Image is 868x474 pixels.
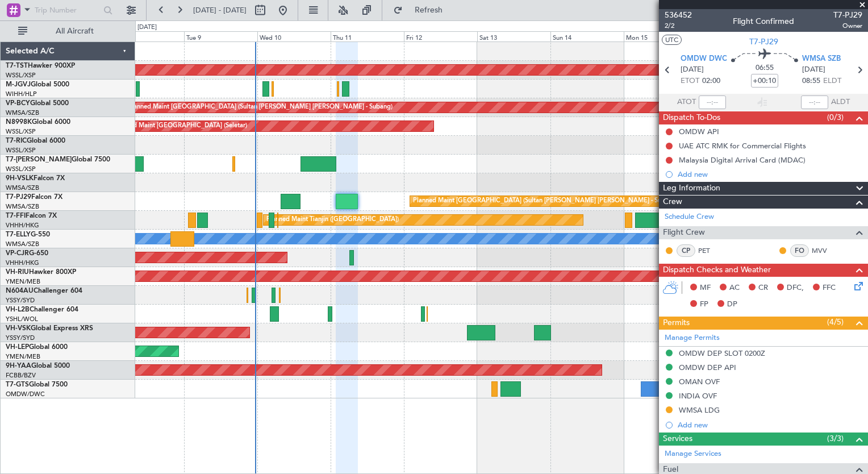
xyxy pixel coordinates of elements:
span: Owner [833,21,862,31]
span: (4/5) [827,316,844,328]
button: All Aircraft [12,22,123,40]
span: Permits [663,317,690,330]
a: WMSA/SZB [6,202,39,211]
div: Flight Confirmed [733,15,794,27]
div: OMAN OVF [679,377,720,386]
a: Manage Permits [665,332,720,344]
a: Schedule Crew [665,211,714,223]
span: WMSA SZB [802,53,841,65]
a: YSSY/SYD [6,334,35,342]
a: WSSL/XSP [6,165,36,173]
a: WSSL/XSP [6,127,36,136]
span: VP-BCY [6,100,30,107]
span: VP-CJR [6,250,29,257]
span: (3/3) [827,433,844,444]
span: AC [729,282,740,294]
span: VH-LEP [6,344,29,351]
div: Tue 9 [184,31,257,41]
a: OMDW/DWC [6,390,45,398]
span: T7-PJ29 [749,36,778,48]
span: T7-TST [6,63,28,69]
span: ATOT [677,97,696,108]
div: WMSA LDG [679,405,720,415]
a: N8998KGlobal 6000 [6,119,70,126]
a: WMSA/SZB [6,240,39,248]
span: Crew [663,196,682,209]
div: Add new [678,420,862,430]
span: T7-ELLY [6,231,31,238]
span: Refresh [405,6,453,14]
span: ELDT [823,76,841,87]
div: Fri 12 [404,31,477,41]
span: T7-PJ29 [6,194,31,201]
span: Services [663,433,692,446]
div: UAE ATC RMK for Commercial Flights [679,141,806,151]
a: 9H-YAAGlobal 5000 [6,363,70,369]
span: 9H-YAA [6,363,31,369]
span: ETOT [681,76,699,87]
span: OMDW DWC [681,53,727,65]
span: 536452 [665,9,692,21]
span: 08:55 [802,76,820,87]
span: [DATE] [681,64,704,76]
span: Dispatch To-Dos [663,111,720,124]
a: T7-FFIFalcon 7X [6,213,57,219]
a: VH-L2BChallenger 604 [6,306,78,313]
span: [DATE] [802,64,825,76]
div: Thu 11 [331,31,404,41]
span: DP [727,299,737,310]
div: CP [677,244,695,257]
a: WSSL/XSP [6,146,36,155]
a: FCBB/BZV [6,371,36,380]
a: Manage Services [665,448,721,460]
a: T7-TSTHawker 900XP [6,63,75,69]
span: N604AU [6,288,34,294]
a: T7-GTSGlobal 7500 [6,381,68,388]
span: T7-RIC [6,138,27,144]
button: UTC [662,35,682,45]
a: T7-PJ29Falcon 7X [6,194,62,201]
span: Flight Crew [663,226,705,239]
a: M-JGVJGlobal 5000 [6,81,69,88]
div: INDIA OVF [679,391,717,401]
a: VH-VSKGlobal Express XRS [6,325,93,332]
div: OMDW DEP SLOT 0200Z [679,348,765,358]
a: T7-ELLYG-550 [6,231,50,238]
span: T7-[PERSON_NAME] [6,156,72,163]
span: Leg Information [663,182,720,195]
div: Unplanned Maint [GEOGRAPHIC_DATA] (Sultan [PERSON_NAME] [PERSON_NAME] - Subang) [120,99,393,116]
span: FP [700,299,708,310]
a: PET [698,246,724,256]
div: Planned Maint [GEOGRAPHIC_DATA] (Sultan [PERSON_NAME] [PERSON_NAME] - Subang) [413,193,678,210]
a: YSHL/WOL [6,315,38,323]
span: T7-PJ29 [833,9,862,21]
a: 9H-VSLKFalcon 7X [6,175,65,182]
span: DFC, [787,282,804,294]
span: T7-FFI [6,213,26,219]
div: Sat 13 [477,31,550,41]
a: WMSA/SZB [6,109,39,117]
span: FFC [823,282,836,294]
span: Dispatch Checks and Weather [663,264,771,277]
button: Refresh [388,1,456,19]
div: OMDW DEP API [679,363,736,372]
span: VH-L2B [6,306,30,313]
a: VP-CJRG-650 [6,250,48,257]
a: VH-RIUHawker 800XP [6,269,76,276]
div: Mon 15 [624,31,697,41]
span: [DATE] - [DATE] [193,5,247,15]
a: T7-[PERSON_NAME]Global 7500 [6,156,110,163]
div: FO [790,244,809,257]
span: N8998K [6,119,32,126]
div: Sun 14 [550,31,624,41]
div: OMDW API [679,127,719,136]
span: VH-RIU [6,269,29,276]
span: 2/2 [665,21,692,31]
input: --:-- [699,95,726,109]
div: Mon 8 [111,31,184,41]
a: MVV [812,246,837,256]
span: T7-GTS [6,381,29,388]
a: VHHH/HKG [6,259,39,267]
span: 06:55 [756,63,774,74]
div: [DATE] [137,23,157,32]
